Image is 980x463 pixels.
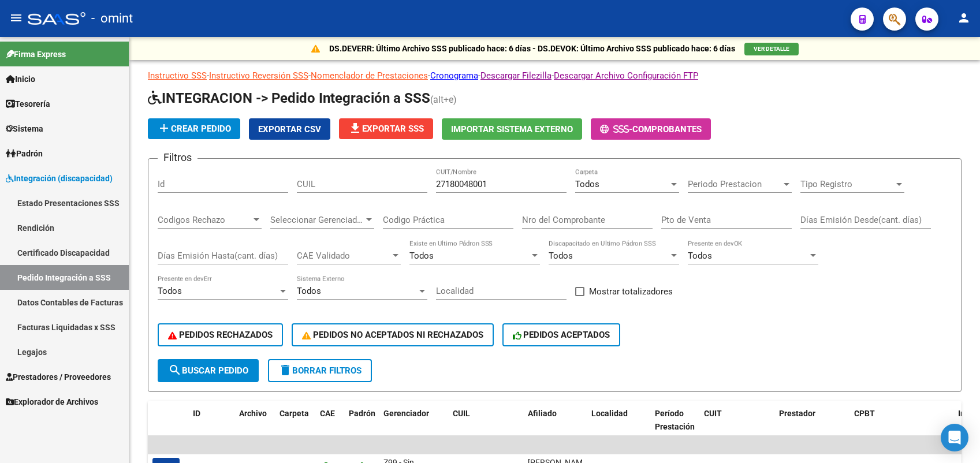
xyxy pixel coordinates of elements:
[302,330,483,340] span: PEDIDOS NO ACEPTADOS NI RECHAZADOS
[344,401,379,452] datatable-header-cell: Padrón
[383,409,429,418] span: Gerenciador
[349,409,375,418] span: Padrón
[292,323,494,346] button: PEDIDOS NO ACEPTADOS NI RECHAZADOS
[632,124,702,135] span: Comprobantes
[591,409,628,418] span: Localidad
[6,395,98,408] span: Explorador de Archivos
[448,401,523,452] datatable-header-cell: CUIL
[234,401,275,452] datatable-header-cell: Archivo
[6,48,66,61] span: Firma Express
[168,365,248,376] span: Buscar Pedido
[600,124,632,135] span: -
[329,42,735,55] p: DS.DEVERR: Último Archivo SSS publicado hace: 6 días - DS.DEVOK: Último Archivo SSS publicado hac...
[148,90,430,106] span: INTEGRACION -> Pedido Integración a SSS
[528,409,557,418] span: Afiliado
[158,359,259,382] button: Buscar Pedido
[480,70,552,81] a: Descargar Filezilla
[430,70,478,81] a: Cronograma
[800,179,894,189] span: Tipo Registro
[849,401,953,452] datatable-header-cell: CPBT
[774,401,849,452] datatable-header-cell: Prestador
[168,363,182,377] mat-icon: search
[297,251,390,261] span: CAE Validado
[409,251,434,261] span: Todos
[258,124,321,135] span: Exportar CSV
[430,94,457,105] span: (alt+e)
[315,401,344,452] datatable-header-cell: CAE
[554,70,698,81] a: Descargar Archivo Configuración FTP
[275,401,315,452] datatable-header-cell: Carpeta
[688,251,712,261] span: Todos
[158,286,182,296] span: Todos
[6,122,43,135] span: Sistema
[158,323,283,346] button: PEDIDOS RECHAZADOS
[589,285,673,298] span: Mostrar totalizadores
[513,330,610,340] span: PEDIDOS ACEPTADOS
[442,118,582,140] button: Importar Sistema Externo
[6,147,43,160] span: Padrón
[6,73,35,85] span: Inicio
[239,409,267,418] span: Archivo
[6,98,50,110] span: Tesorería
[278,363,292,377] mat-icon: delete
[91,6,133,31] span: - omint
[268,359,372,382] button: Borrar Filtros
[779,409,815,418] span: Prestador
[348,124,424,134] span: Exportar SSS
[6,371,111,383] span: Prestadores / Proveedores
[168,330,273,340] span: PEDIDOS RECHAZADOS
[270,215,364,225] span: Seleccionar Gerenciador
[453,409,470,418] span: CUIL
[502,323,621,346] button: PEDIDOS ACEPTADOS
[688,179,781,189] span: Periodo Prestacion
[311,70,428,81] a: Nomenclador de Prestaciones
[451,124,573,135] span: Importar Sistema Externo
[379,401,448,452] datatable-header-cell: Gerenciador
[523,401,587,452] datatable-header-cell: Afiliado
[650,401,699,452] datatable-header-cell: Período Prestación
[704,409,722,418] span: CUIT
[148,70,207,81] a: Instructivo SSS
[957,11,971,25] mat-icon: person
[854,409,875,418] span: CPBT
[278,365,362,376] span: Borrar Filtros
[148,69,962,82] p: - - - - -
[699,401,774,452] datatable-header-cell: CUIT
[297,286,321,296] span: Todos
[209,70,308,81] a: Instructivo Reversión SSS
[549,251,573,261] span: Todos
[575,179,599,189] span: Todos
[158,215,251,225] span: Codigos Rechazo
[320,409,335,418] span: CAE
[188,401,234,452] datatable-header-cell: ID
[591,118,711,140] button: -Comprobantes
[249,118,330,140] button: Exportar CSV
[348,121,362,135] mat-icon: file_download
[157,124,231,134] span: Crear Pedido
[148,118,240,139] button: Crear Pedido
[9,11,23,25] mat-icon: menu
[587,401,650,452] datatable-header-cell: Localidad
[339,118,433,139] button: Exportar SSS
[280,409,309,418] span: Carpeta
[158,150,198,166] h3: Filtros
[6,172,113,185] span: Integración (discapacidad)
[754,46,789,52] span: VER DETALLE
[157,121,171,135] mat-icon: add
[193,409,200,418] span: ID
[941,424,968,451] div: Open Intercom Messenger
[744,43,799,55] button: VER DETALLE
[655,409,695,431] span: Período Prestación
